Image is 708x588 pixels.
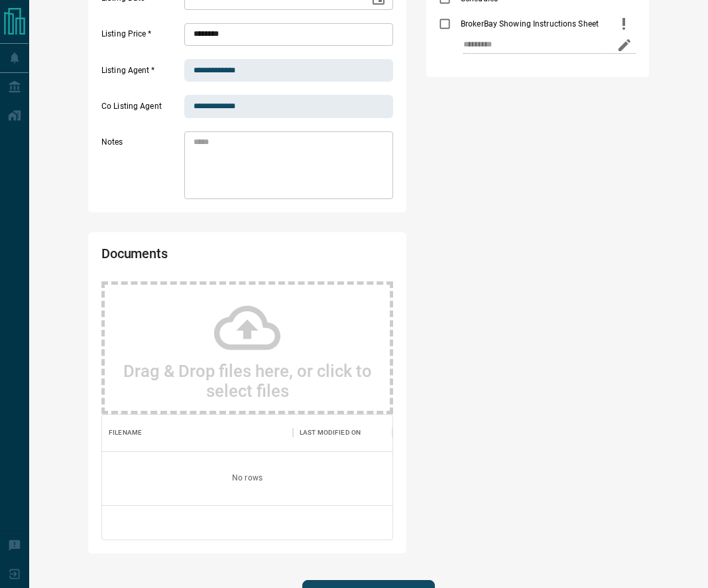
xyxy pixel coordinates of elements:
button: edit [613,34,636,56]
label: Co Listing Agent [101,101,181,118]
span: BrokerBay Showing Instructions Sheet [457,18,602,30]
h2: Drag & Drop files here, or click to select files [118,361,377,401]
input: checklist input [463,37,608,54]
label: Listing Price [101,29,181,46]
div: Filename [109,414,142,451]
h2: Documents [101,246,276,268]
label: Listing Agent [101,65,181,82]
div: Last Modified On [300,414,361,451]
div: Last Modified On [293,414,392,451]
div: Drag & Drop files here, or click to select files [101,281,393,414]
button: priority [613,11,635,37]
label: Notes [101,137,181,199]
div: Filename [102,414,293,451]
